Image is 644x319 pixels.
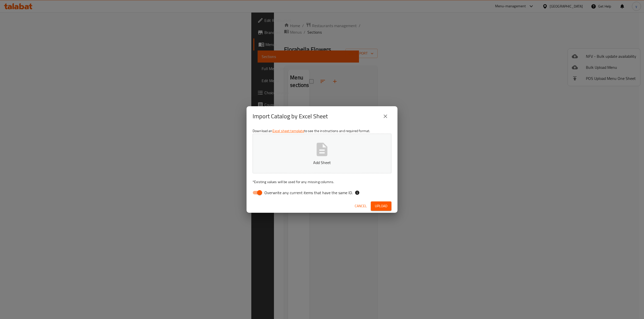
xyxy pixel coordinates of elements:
[272,128,304,134] a: Excel sheet template
[253,112,328,120] h2: Import Catalog by Excel Sheet
[260,159,384,166] p: Add Sheet
[371,201,391,211] button: Upload
[247,126,397,199] div: Download an to see the instructions and required format.
[379,110,391,122] button: close
[355,190,360,195] svg: If the overwrite option isn't selected, then the items that match an existing ID will be ignored ...
[353,201,369,211] button: Cancel
[253,179,391,184] p: Existing values will be used for any missing columns.
[264,190,353,196] span: Overwrite any current items that have the same ID.
[253,134,391,173] button: Add Sheet
[375,203,387,209] span: Upload
[355,203,367,209] span: Cancel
